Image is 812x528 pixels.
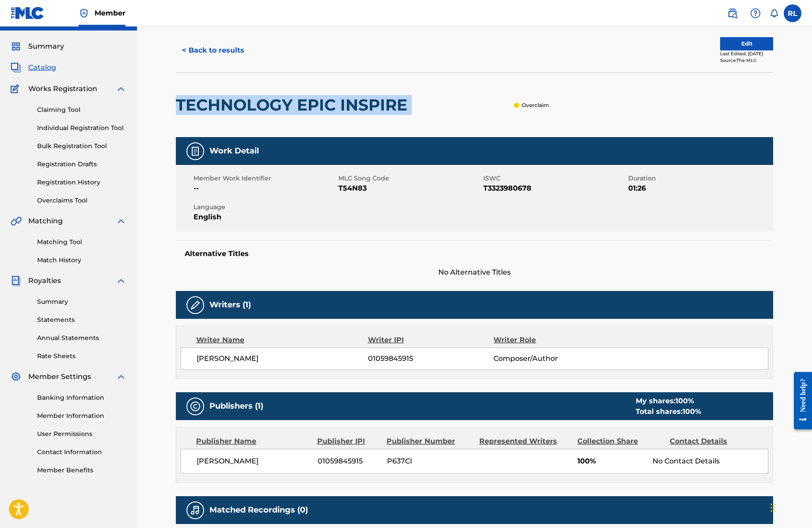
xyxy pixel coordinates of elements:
[197,456,311,467] span: [PERSON_NAME]
[37,160,126,169] a: Registration Drafts
[116,216,126,226] img: expand
[194,212,336,222] span: English
[770,494,776,521] div: Перетащить
[747,4,764,22] div: Help
[209,505,308,515] h5: Matched Recordings (0)
[628,174,771,183] span: Duration
[37,352,126,361] a: Rate Sheets
[318,456,380,467] span: 01059845915
[577,436,663,447] div: Collection Share
[116,84,126,94] img: expand
[11,41,64,52] a: SummarySummary
[683,407,701,416] span: 100 %
[176,267,773,278] span: No Alternative Titles
[720,57,773,64] div: Source: The MLC
[750,8,761,19] img: help
[11,41,21,52] img: Summary
[11,275,21,286] img: Royalties
[209,401,263,411] h5: Publishers (1)
[577,456,646,467] span: 100%
[190,300,201,310] img: Writers
[724,4,741,22] a: Public Search
[483,174,626,183] span: ISWC
[11,7,45,19] img: MLC Logo
[720,37,773,50] button: Edit
[636,396,701,406] div: My shares:
[28,275,61,286] span: Royalties
[37,178,126,187] a: Registration History
[636,406,701,417] div: Total shares:
[784,4,801,22] div: User Menu
[37,411,126,421] a: Member Information
[28,62,56,73] span: Catalog
[11,62,21,73] img: Catalog
[387,456,473,467] span: P637CI
[653,456,768,467] div: No Contact Details
[37,429,126,439] a: User Permissions
[79,8,89,19] img: Top Rightsholder
[479,436,571,447] div: Represented Writers
[116,371,126,382] img: expand
[190,505,201,516] img: Matched Recordings
[176,95,412,115] h2: TECHNOLOGY EPIC INSPIRE
[37,333,126,343] a: Annual Statements
[190,146,201,157] img: Work Detail
[28,41,64,52] span: Summary
[209,300,251,310] h5: Writers (1)
[317,436,380,447] div: Publisher IPI
[727,8,738,19] img: search
[196,335,368,345] div: Writer Name
[37,256,126,265] a: Match History
[493,335,608,345] div: Writer Role
[194,183,336,194] span: --
[194,174,336,183] span: Member Work Identifier
[768,486,812,528] iframe: Chat Widget
[338,183,481,194] span: T54N83
[116,275,126,286] img: expand
[37,297,126,306] a: Summary
[11,216,22,226] img: Matching
[37,142,126,151] a: Bulk Registration Tool
[37,466,126,475] a: Member Benefits
[37,237,126,247] a: Matching Tool
[209,146,259,156] h5: Work Detail
[368,353,493,364] span: 01059845915
[11,62,56,73] a: CatalogCatalog
[28,84,97,94] span: Works Registration
[196,436,311,447] div: Publisher Name
[37,196,126,205] a: Overclaims Tool
[28,371,91,382] span: Member Settings
[675,397,694,405] span: 100 %
[483,183,626,194] span: T3323980678
[11,84,22,94] img: Works Registration
[628,183,771,194] span: 01:26
[37,315,126,325] a: Statements
[185,249,764,258] h5: Alternative Titles
[11,371,21,382] img: Member Settings
[190,401,201,412] img: Publishers
[770,9,778,18] div: Notifications
[720,50,773,57] div: Last Edited: [DATE]
[37,123,126,133] a: Individual Registration Tool
[368,335,494,345] div: Writer IPI
[194,203,336,212] span: Language
[670,436,755,447] div: Contact Details
[493,353,608,364] span: Composer/Author
[95,8,125,18] span: Member
[787,365,812,436] iframe: Resource Center
[197,353,368,364] span: [PERSON_NAME]
[522,101,549,109] p: Overclaim
[28,216,63,226] span: Matching
[37,105,126,115] a: Claiming Tool
[387,436,472,447] div: Publisher Number
[37,448,126,457] a: Contact Information
[768,486,812,528] div: Виджет чата
[37,393,126,402] a: Banking Information
[176,39,250,61] button: < Back to results
[338,174,481,183] span: MLC Song Code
